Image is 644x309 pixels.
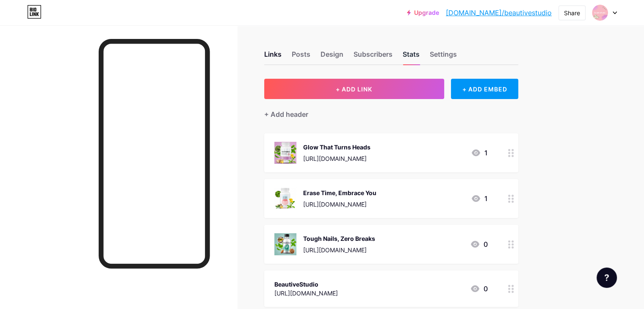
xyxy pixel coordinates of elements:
div: [URL][DOMAIN_NAME] [303,200,376,209]
div: Tough Nails, Zero Breaks [303,234,375,243]
img: Tough Nails, Zero Breaks [274,233,296,255]
div: BeautiveStudio [274,280,338,289]
div: [URL][DOMAIN_NAME] [303,154,370,163]
div: Erase Time, Embrace You [303,188,376,197]
img: Naruto Nikolov [592,5,608,21]
div: 0 [470,239,488,249]
div: [URL][DOMAIN_NAME] [274,289,338,298]
div: + Add header [264,109,308,119]
div: Links [264,49,282,64]
div: Glow That Turns Heads [303,143,370,152]
span: + ADD LINK [336,86,372,93]
div: Settings [430,49,457,64]
img: Glow That Turns Heads [274,142,296,164]
div: [URL][DOMAIN_NAME] [303,246,375,254]
div: 1 [471,193,488,204]
div: + ADD EMBED [451,79,518,99]
div: Share [564,8,580,17]
div: 1 [471,148,488,158]
a: [DOMAIN_NAME]/beautivestudio [446,8,552,18]
div: Stats [403,49,420,64]
button: + ADD LINK [264,79,444,99]
div: 0 [470,284,488,294]
div: Subscribers [354,49,392,64]
div: Posts [292,49,310,64]
img: Erase Time, Embrace You [274,188,296,210]
div: Design [321,49,343,64]
a: Upgrade [407,9,439,16]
